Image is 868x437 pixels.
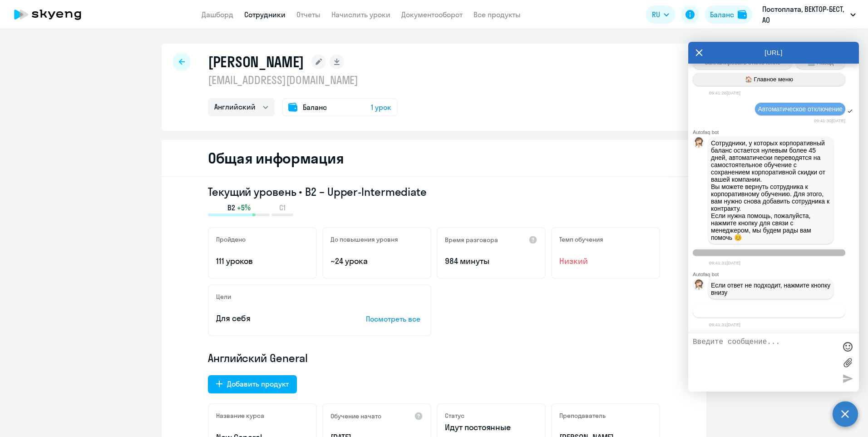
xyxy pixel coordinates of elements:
[216,313,338,324] p: Для себя
[208,149,344,167] h2: Общая информация
[711,139,831,241] p: Сотрудники, у которых корпоративный баланс остается нулевым более 45 дней, автоматически переводя...
[738,10,747,19] img: balance
[693,137,705,150] img: bot avatar
[208,73,398,87] p: [EMAIL_ADDRESS][DOMAIN_NAME]
[208,375,297,393] button: Добавить продукт
[693,129,859,135] div: Autofaq bot
[366,313,423,324] p: Посмотреть все
[371,102,391,113] span: 1 урок
[814,118,845,123] time: 09:41:30[DATE]
[303,102,327,113] span: Баланс
[296,10,321,19] a: Отчеты
[693,272,859,277] div: Autofaq bot
[473,10,521,19] a: Все продукты
[734,308,804,314] span: Связаться с менеджером
[758,4,860,25] button: Постоплата, ВЕКТОР-БЕСТ, АО
[559,255,652,267] span: Низкий
[559,235,603,243] h5: Темп обучения
[709,322,740,327] time: 09:41:31[DATE]
[445,236,498,244] h5: Время разговора
[216,412,264,420] h5: Название курса
[227,203,235,213] span: B2
[559,412,606,420] h5: Преподаватель
[208,351,308,365] span: Английский General
[646,5,676,24] button: RU
[330,235,398,243] h5: До повышения уровня
[237,203,251,213] span: +5%
[216,255,309,267] p: 111 уроков
[710,9,734,20] div: Баланс
[216,293,231,301] h5: Цели
[709,90,740,95] time: 09:41:26[DATE]
[445,412,464,420] h5: Статус
[745,76,793,83] span: 🏠 Главное меню
[330,412,381,420] h5: Обучение начато
[244,10,286,19] a: Сотрудники
[202,10,233,19] a: Дашборд
[208,53,304,71] h1: [PERSON_NAME]
[693,279,705,293] img: bot avatar
[709,260,740,265] time: 09:41:31[DATE]
[216,235,246,243] h5: Пройдено
[208,184,660,199] h3: Текущий уровень • B2 – Upper-Intermediate
[445,255,538,267] p: 984 минуты
[693,73,845,86] button: 🏠 Главное меню
[401,10,463,19] a: Документооборот
[762,4,847,25] p: Постоплата, ВЕКТОР-БЕСТ, АО
[711,282,832,296] span: Если ответ не подходит, нажмите кнопку внизу
[331,10,390,19] a: Начислить уроки
[330,255,423,267] p: ~24 урока
[841,356,854,369] label: Лимит 10 файлов
[279,203,286,213] span: C1
[652,9,660,20] span: RU
[227,378,289,389] div: Добавить продукт
[693,304,845,318] button: Связаться с менеджером
[705,5,752,24] button: Балансbalance
[758,105,843,113] span: Автоматическое отключение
